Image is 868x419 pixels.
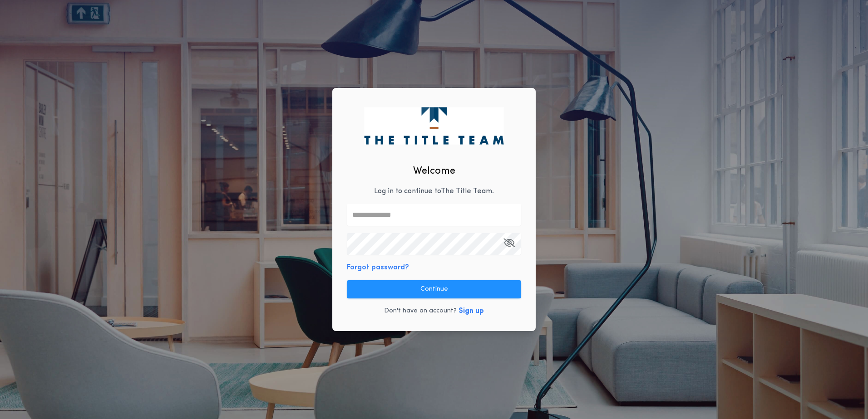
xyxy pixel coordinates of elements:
[347,262,409,273] button: Forgot password?
[459,306,484,317] button: Sign up
[347,280,521,298] button: Continue
[413,164,455,179] h2: Welcome
[374,186,494,197] p: Log in to continue to The Title Team .
[384,307,457,316] p: Don't have an account?
[364,107,503,144] img: logo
